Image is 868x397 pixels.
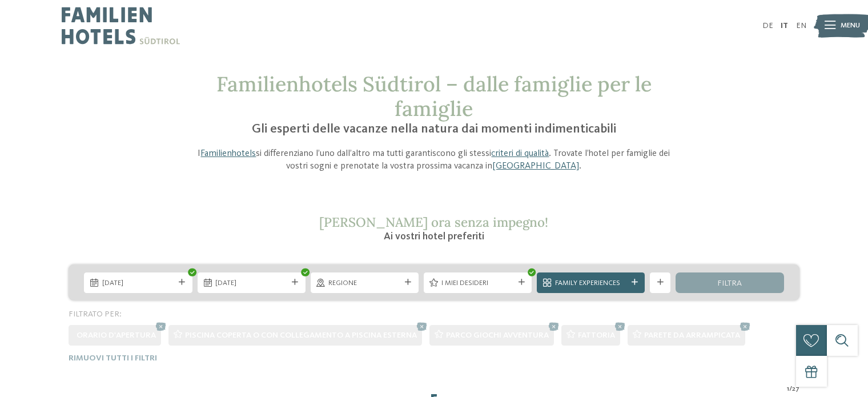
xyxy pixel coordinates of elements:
[781,22,788,30] a: IT
[762,22,773,30] a: DE
[796,22,806,30] a: EN
[841,21,860,31] span: Menu
[789,384,792,394] span: /
[792,384,799,394] span: 27
[384,231,484,242] span: Ai vostri hotel preferiti
[215,278,287,288] span: [DATE]
[216,71,652,122] span: Familienhotels Südtirol – dalle famiglie per le famiglie
[492,162,579,171] a: [GEOGRAPHIC_DATA]
[200,149,256,158] a: Familienhotels
[190,147,678,173] p: I si differenziano l’uno dall’altro ma tutti garantiscono gli stessi . Trovate l’hotel per famigl...
[252,123,616,135] span: Gli esperti delle vacanze nella natura dai momenti indimenticabili
[441,278,513,288] span: I miei desideri
[319,214,548,230] span: [PERSON_NAME] ora senza impegno!
[491,149,549,158] a: criteri di qualità
[555,278,627,288] span: Family Experiences
[787,384,789,394] span: 1
[328,278,400,288] span: Regione
[102,278,174,288] span: [DATE]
